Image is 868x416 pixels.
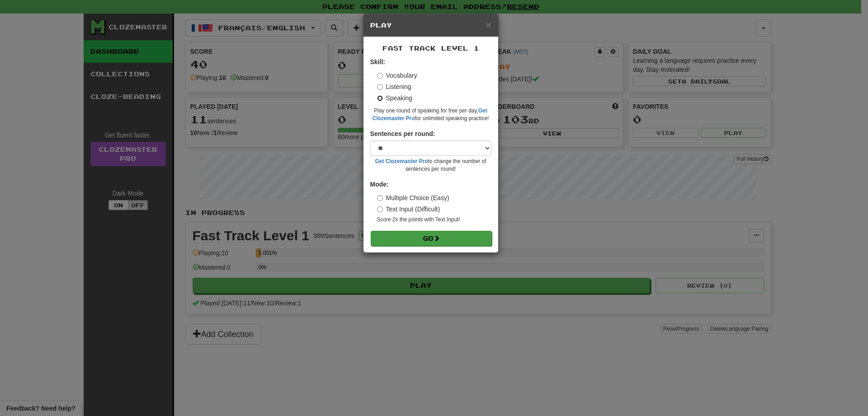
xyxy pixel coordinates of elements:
input: Speaking [377,95,383,101]
h5: Play [370,21,491,30]
small: Score 2x the points with Text Input ! [377,216,491,224]
strong: Skill: [370,58,385,65]
input: Vocabulary [377,73,383,79]
strong: Mode: [370,181,389,188]
input: Multiple Choice (Easy) [377,195,383,201]
a: Get Clozemaster Pro [375,158,428,164]
span: × [486,19,491,30]
label: Multiple Choice (Easy) [377,193,449,202]
label: Speaking [377,93,412,103]
input: Listening [377,84,383,90]
label: Vocabulary [377,71,417,80]
label: Sentences per round: [370,129,435,138]
small: to change the number of sentences per round! [370,158,491,173]
label: Listening [377,82,411,91]
small: Play one round of speaking for free per day. for unlimited speaking practice! [370,107,491,122]
button: Go [371,231,492,246]
span: Fast Track Level 1 [382,44,479,52]
button: Close [486,20,491,29]
label: Text Input (Difficult) [377,205,440,214]
input: Text Input (Difficult) [377,206,383,212]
